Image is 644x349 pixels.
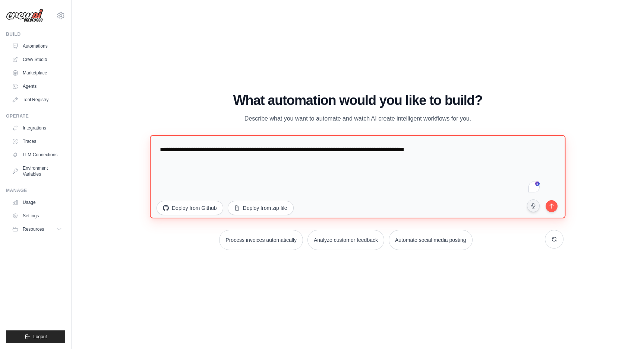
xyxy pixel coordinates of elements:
[233,114,483,124] p: Describe what you want to automate and watch AI create intelligent workflows for you.
[9,196,65,208] a: Usage
[6,9,43,23] img: Logo
[607,313,644,349] iframe: Chat Widget
[219,230,303,250] button: Process invoices automatically
[307,230,384,250] button: Analyze customer feedback
[23,226,44,232] span: Resources
[9,122,65,134] a: Integrations
[9,210,65,222] a: Settings
[6,113,65,119] div: Operate
[157,201,223,215] button: Deploy from Github
[6,31,65,37] div: Build
[33,334,47,340] span: Logout
[9,162,65,180] a: Environment Variables
[9,223,65,235] button: Resources
[6,330,65,343] button: Logout
[152,93,563,108] h1: What automation would you like to build?
[9,40,65,52] a: Automations
[9,94,65,106] a: Tool Registry
[9,135,65,147] a: Traces
[389,230,473,250] button: Automate social media posting
[150,135,565,218] textarea: To enrich screen reader interactions, please activate Accessibility in Grammarly extension settings
[607,313,644,349] div: Chatt-widget
[9,149,65,161] a: LLM Connections
[9,67,65,79] a: Marketplace
[228,201,294,215] button: Deploy from zip file
[9,54,65,65] a: Crew Studio
[9,80,65,92] a: Agents
[6,188,65,193] div: Manage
